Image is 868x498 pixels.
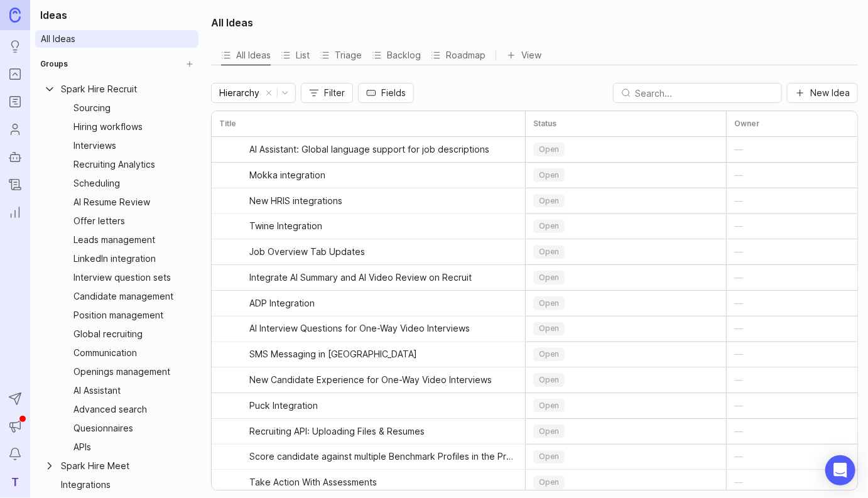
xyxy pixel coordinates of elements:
span: open [539,144,559,154]
a: ADP Integration [249,291,518,316]
a: Leads managementGroup settings [38,231,196,249]
a: Users [4,118,26,141]
span: Recruiting API: Uploading Files & Resumes [249,425,425,438]
div: Triage [320,45,362,65]
div: AI Assistant [73,384,180,398]
span: — [734,373,743,387]
a: Ideas [4,35,26,58]
span: open [539,298,559,308]
div: Hiring workflowsGroup settings [38,118,196,136]
a: Score candidate against multiple Benchmark Profiles in the Predictive Talent Assessment [249,445,518,470]
a: Puck Integration [249,393,518,418]
span: SMS Messaging in [GEOGRAPHIC_DATA] [249,348,417,360]
a: AI AssistantGroup settings [38,382,196,399]
a: SMS Messaging in [GEOGRAPHIC_DATA] [249,342,518,367]
a: IntegrationsGroup settings [38,476,196,494]
button: Create Group [181,55,198,73]
img: Canny Home [9,8,21,22]
a: Roadmaps [4,90,26,113]
div: T [4,470,26,493]
div: Spark Hire Meet [61,459,180,473]
div: All Ideas [221,45,271,65]
div: SchedulingGroup settings [38,175,196,192]
a: APIsGroup settings [38,438,196,456]
a: Position managementGroup settings [38,306,196,324]
button: Expand Spark Hire Meet [43,460,56,472]
div: Hiring workflows [73,120,180,134]
a: New HRIS integrations [249,188,518,214]
a: AI Assistant: Global language support for job descriptions [249,137,518,162]
div: Integrations [61,478,180,492]
a: LinkedIn integrationGroup settings [38,250,196,268]
span: open [539,324,559,334]
div: Interviews [73,139,180,153]
div: Candidate management [73,290,180,303]
a: Recruiting API: Uploading Files & Resumes [249,419,518,444]
button: Fields [358,83,414,103]
div: Quesionnaires [73,421,180,435]
span: Mokka integration [249,169,325,181]
span: — [734,168,743,182]
div: Candidate managementGroup settings [38,288,196,305]
button: Send to Autopilot [4,387,26,410]
a: Integrate AI Summary and AI Video Review on Recruit [249,265,518,290]
button: Filter [301,83,353,103]
span: — [734,347,743,361]
div: InterviewsGroup settings [38,137,196,154]
div: APIs [73,440,180,454]
a: Expand Spark Hire MeetSpark Hire MeetGroup settings [38,457,196,475]
div: Backlog [372,45,421,65]
span: open [539,221,559,231]
a: AI Resume ReviewGroup settings [38,193,196,211]
div: Communication [73,346,180,360]
div: Scheduling [73,176,180,190]
button: View [506,45,541,65]
span: AI Assistant: Global language support for job descriptions [249,143,489,156]
button: Roadmap [431,45,486,65]
span: — [734,219,743,233]
a: Offer lettersGroup settings [38,212,196,230]
div: Sourcing [73,101,180,115]
span: open [539,375,559,385]
div: Hierarchy [219,86,259,100]
button: Notifications [4,443,26,465]
a: CommunicationGroup settings [38,344,196,362]
span: New Candidate Experience for One-Way Video Interviews [249,374,492,386]
div: Recruiting AnalyticsGroup settings [38,156,196,173]
span: — [734,475,743,489]
a: Openings managementGroup settings [38,363,196,381]
div: AI Resume Review [73,195,180,209]
div: Global recruiting [73,327,180,341]
div: Open Intercom Messenger [825,455,855,485]
a: Take Action With Assessments [249,470,518,495]
h3: Status [533,117,556,130]
a: Job Overview Tab Updates [249,239,518,264]
span: open [539,170,559,180]
span: open [539,426,559,436]
div: Leads management [73,233,180,247]
h3: Owner [734,117,759,130]
span: Puck Integration [249,399,318,412]
span: — [734,425,743,438]
button: Collapse Spark Hire Recruit [43,83,56,95]
span: — [734,194,743,208]
h2: Groups [40,58,68,70]
div: Recruiting Analytics [73,158,180,171]
a: Global recruitingGroup settings [38,325,196,343]
input: Search... [635,84,774,102]
button: List [281,45,310,65]
a: Changelog [4,173,26,196]
a: QuesionnairesGroup settings [38,420,196,437]
span: Take Action With Assessments [249,476,377,489]
a: Interview question setsGroup settings [38,269,196,286]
